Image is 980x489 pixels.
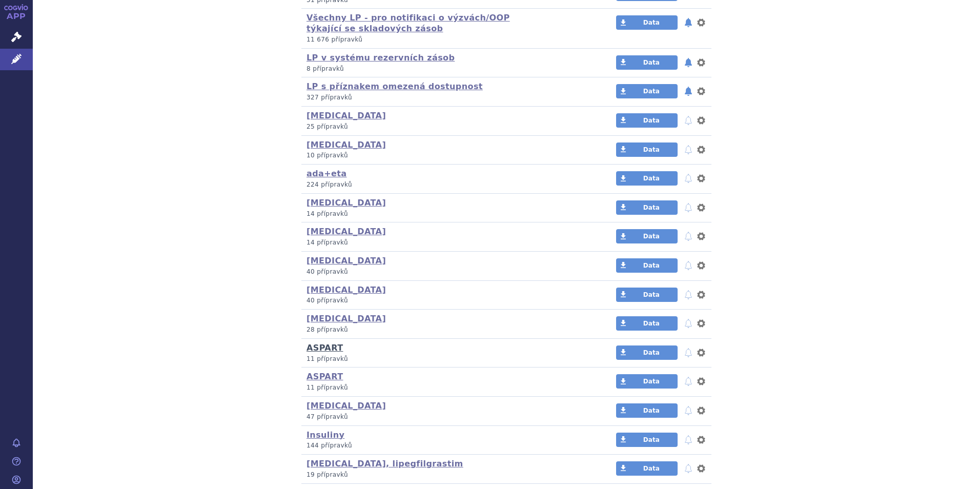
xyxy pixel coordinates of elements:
a: Data [616,171,678,186]
span: 28 přípravků [307,326,348,333]
span: Data [643,407,660,414]
span: 144 přípravků [307,442,352,449]
span: Data [643,88,660,95]
span: 224 přípravků [307,181,352,188]
button: notifikace [683,434,693,446]
button: notifikace [683,16,693,29]
span: 11 676 přípravků [307,36,362,43]
span: Data [643,117,660,124]
span: 19 přípravků [307,471,348,478]
a: Data [616,84,678,98]
button: notifikace [683,347,693,359]
span: 8 přípravků [307,65,344,72]
a: Data [616,433,678,447]
span: Data [643,146,660,153]
a: Data [616,403,678,418]
button: nastavení [696,230,706,242]
button: nastavení [696,172,706,185]
a: Data [616,142,678,157]
a: ASPART [307,343,343,353]
button: notifikace [683,317,693,330]
button: nastavení [696,201,706,214]
a: [MEDICAL_DATA] [307,401,386,411]
span: 25 přípravků [307,123,348,130]
a: LP s příznakem omezená dostupnost [307,81,483,91]
a: Data [616,316,678,331]
button: nastavení [696,259,706,272]
span: Data [643,465,660,472]
a: [MEDICAL_DATA] [307,314,386,323]
button: notifikace [683,172,693,185]
span: Data [643,59,660,66]
button: nastavení [696,434,706,446]
a: Data [616,15,678,30]
span: Data [643,378,660,385]
span: 327 přípravků [307,94,352,101]
a: Data [616,345,678,360]
span: 10 přípravků [307,152,348,159]
button: notifikace [683,85,693,97]
a: [MEDICAL_DATA], lipegfilgrastim [307,459,463,468]
a: ada+eta [307,169,347,178]
a: Data [616,229,678,243]
span: 47 přípravků [307,413,348,420]
span: 14 přípravků [307,210,348,217]
a: [MEDICAL_DATA] [307,227,386,236]
button: notifikace [683,259,693,272]
span: Data [643,204,660,211]
a: Data [616,461,678,476]
button: notifikace [683,56,693,69]
button: notifikace [683,462,693,475]
span: Data [643,291,660,298]
a: Data [616,55,678,70]
a: Všechny LP - pro notifikaci o výzvách/OOP týkající se skladových zásob [307,13,510,33]
a: LP v systému rezervních zásob [307,53,455,63]
button: notifikace [683,375,693,388]
a: Data [616,288,678,302]
span: Data [643,349,660,356]
span: Data [643,320,660,327]
a: ASPART [307,372,343,381]
span: Data [643,262,660,269]
button: notifikace [683,230,693,242]
button: nastavení [696,289,706,301]
a: Data [616,200,678,215]
a: [MEDICAL_DATA] [307,140,386,150]
button: nastavení [696,375,706,388]
button: notifikace [683,201,693,214]
button: notifikace [683,404,693,417]
span: 11 přípravků [307,384,348,391]
button: nastavení [696,144,706,156]
a: Data [616,113,678,128]
button: nastavení [696,85,706,97]
button: notifikace [683,144,693,156]
a: [MEDICAL_DATA] [307,256,386,266]
span: Data [643,436,660,443]
span: Data [643,233,660,240]
button: nastavení [696,56,706,69]
span: 40 přípravků [307,297,348,304]
a: [MEDICAL_DATA] [307,198,386,208]
button: nastavení [696,114,706,127]
span: Data [643,19,660,26]
button: nastavení [696,462,706,475]
a: Data [616,374,678,389]
span: 14 přípravků [307,239,348,246]
button: notifikace [683,289,693,301]
a: [MEDICAL_DATA] [307,285,386,295]
span: 40 přípravků [307,268,348,275]
button: nastavení [696,317,706,330]
span: 11 přípravků [307,355,348,362]
button: nastavení [696,404,706,417]
span: Data [643,175,660,182]
button: nastavení [696,347,706,359]
a: [MEDICAL_DATA] [307,111,386,120]
button: nastavení [696,16,706,29]
a: Data [616,258,678,273]
button: notifikace [683,114,693,127]
a: Insuliny [307,430,344,440]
